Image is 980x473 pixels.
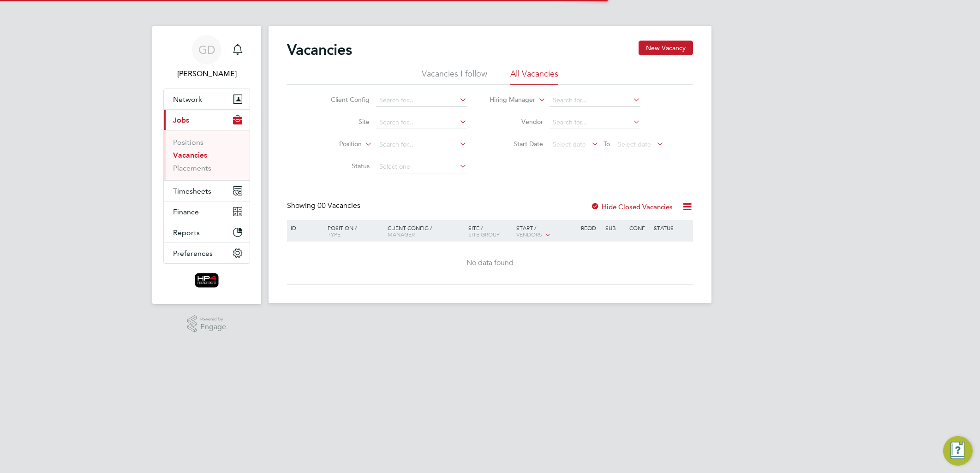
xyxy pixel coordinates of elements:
span: Engage [200,323,226,331]
label: Vendor [490,118,543,126]
div: Site / [466,220,514,242]
div: Reqd [579,220,603,236]
div: Position / [321,220,385,242]
label: Status [317,162,370,170]
span: Vendors [516,231,542,238]
button: Network [164,89,250,109]
span: Reports [173,228,200,237]
a: GD[PERSON_NAME] [163,35,250,79]
h2: Vacancies [287,41,352,59]
div: Client Config / [385,220,466,242]
li: Vacancies I follow [422,68,487,85]
span: GD [198,44,215,56]
button: Timesheets [164,181,250,201]
button: New Vacancy [639,41,693,55]
button: Jobs [164,110,250,130]
span: Select date [553,140,586,148]
div: ID [288,220,321,236]
img: hp4recruitment-logo-retina.png [195,273,219,288]
span: Timesheets [173,187,211,195]
input: Search for... [376,94,467,107]
label: Hide Closed Vacancies [591,202,673,211]
button: Engage Resource Center [943,436,973,466]
label: Site [317,118,370,126]
a: Positions [173,138,203,147]
nav: Main navigation [152,26,261,304]
span: Preferences [173,249,213,258]
div: Conf [627,220,651,236]
div: Showing [287,201,362,211]
a: Powered byEngage [187,315,227,333]
span: Manager [388,231,415,238]
div: Start / [514,220,579,243]
span: Finance [173,207,199,216]
input: Select one [376,160,467,173]
a: Vacancies [173,151,207,160]
label: Start Date [490,140,543,148]
div: Status [651,220,692,236]
span: Network [173,95,202,104]
li: All Vacancies [510,68,558,85]
span: Site Group [468,231,500,238]
span: Powered by [200,315,226,323]
span: Type [328,231,341,238]
span: To [601,138,613,150]
button: Reports [164,222,250,242]
input: Search for... [376,116,467,129]
span: Gemma Deaton [163,68,250,79]
span: 00 Vacancies [317,201,360,210]
label: Hiring Manager [482,95,535,105]
input: Search for... [550,116,640,129]
button: Preferences [164,243,250,263]
label: Position [309,140,362,149]
button: Finance [164,201,250,222]
span: Select date [618,140,651,148]
input: Search for... [376,138,467,151]
a: Go to home page [163,273,250,288]
input: Search for... [550,94,640,107]
div: Sub [603,220,627,236]
div: Jobs [164,130,250,180]
span: Jobs [173,116,189,124]
a: Placements [173,164,211,172]
label: Client Config [317,95,370,104]
div: No data found [288,258,692,268]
